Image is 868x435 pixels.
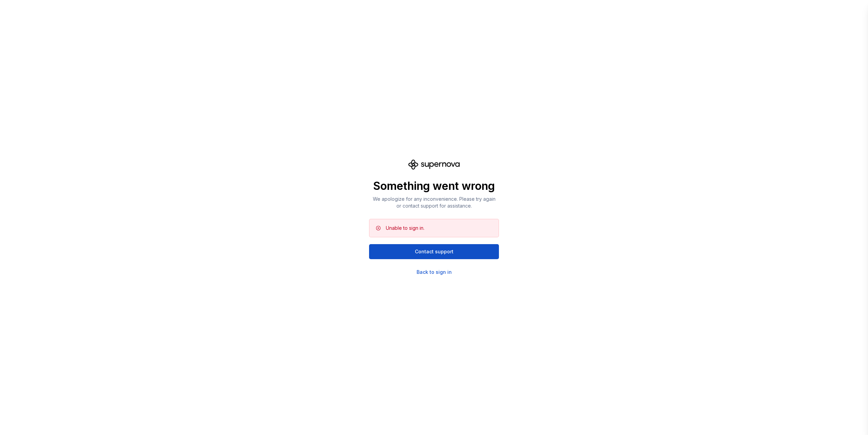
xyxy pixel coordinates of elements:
button: Contact support [369,244,499,259]
p: Something went wrong [369,179,499,193]
div: Unable to sign in. [386,225,424,231]
a: Back to sign in [417,269,452,276]
span: Contact support [415,248,453,255]
p: We apologize for any inconvenience. Please try again or contact support for assistance. [369,196,499,209]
